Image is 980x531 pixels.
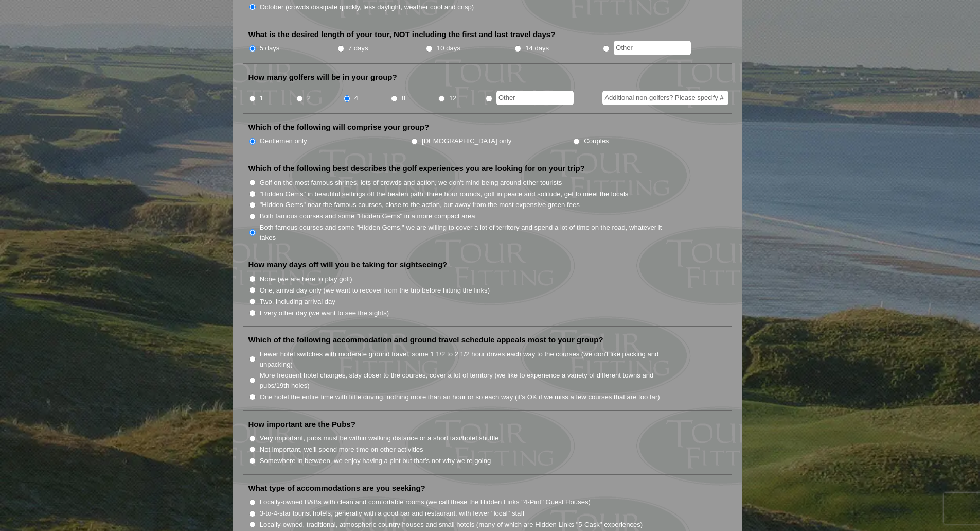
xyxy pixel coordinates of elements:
[260,189,629,199] label: "Hidden Gems" in beautiful settings off the beaten path, three hour rounds, golf in peace and sol...
[260,211,475,221] label: Both famous courses and some "Hidden Gems" in a more compact area
[602,91,728,105] input: Additional non-golfers? Please specify #
[260,274,352,284] label: None (we are here to play golf)
[402,93,405,104] label: 8
[348,43,368,54] label: 7 days
[260,297,335,307] label: Two, including arrival day
[260,2,474,12] label: October (crowds dissipate quickly, less daylight, weather cool and crisp)
[248,419,355,430] label: How important are the Pubs?
[422,136,511,146] label: [DEMOGRAPHIC_DATA] only
[307,93,311,104] label: 2
[248,122,430,132] label: Which of the following will comprise your group?
[248,260,448,270] label: How many days off will you be taking for sightseeing?
[260,444,423,455] label: Not important, we'll spend more time on other activities
[260,392,660,402] label: One hotel the entire time with little driving, nothing more than an hour or so each way (it’s OK ...
[260,370,673,390] label: More frequent hotel changes, stay closer to the courses, cover a lot of territory (we like to exp...
[584,136,609,146] label: Couples
[248,335,603,345] label: Which of the following accommodation and ground travel schedule appeals most to your group?
[260,508,525,519] label: 3-to-4-star tourist hotels, generally with a good bar and restaurant, with fewer "local" staff
[260,222,673,243] label: Both famous courses and some "Hidden Gems," we are willing to cover a lot of territory and spend ...
[260,178,562,188] label: Golf on the most famous shrines, lots of crowds and action, we don't mind being around other tour...
[614,41,691,55] input: Other
[260,136,307,146] label: Gentlemen only
[260,433,499,443] label: Very important, pubs must be within walking distance or a short taxi/hotel shuttle
[248,483,425,493] label: What type of accommodations are you seeking?
[260,497,591,507] label: Locally-owned B&Bs with clean and comfortable rooms (we call these the Hidden Links "4-Pint" Gues...
[260,349,673,369] label: Fewer hotel switches with moderate ground travel, some 1 1/2 to 2 1/2 hour drives each way to the...
[525,43,549,54] label: 14 days
[248,72,397,82] label: How many golfers will be in your group?
[260,93,263,104] label: 1
[260,43,280,54] label: 5 days
[354,93,358,104] label: 4
[449,93,457,104] label: 12
[260,456,491,466] label: Somewhere in between, we enjoy having a pint but that's not why we're going
[496,91,574,105] input: Other
[260,285,490,296] label: One, arrival day only (we want to recover from the trip before hitting the links)
[260,200,580,210] label: "Hidden Gems" near the famous courses, close to the action, but away from the most expensive gree...
[260,308,389,318] label: Every other day (we want to see the sights)
[248,163,585,174] label: Which of the following best describes the golf experiences you are looking for on your trip?
[260,520,643,530] label: Locally-owned, traditional, atmospheric country houses and small hotels (many of which are Hidden...
[437,43,460,54] label: 10 days
[248,29,556,40] label: What is the desired length of your tour, NOT including the first and last travel days?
